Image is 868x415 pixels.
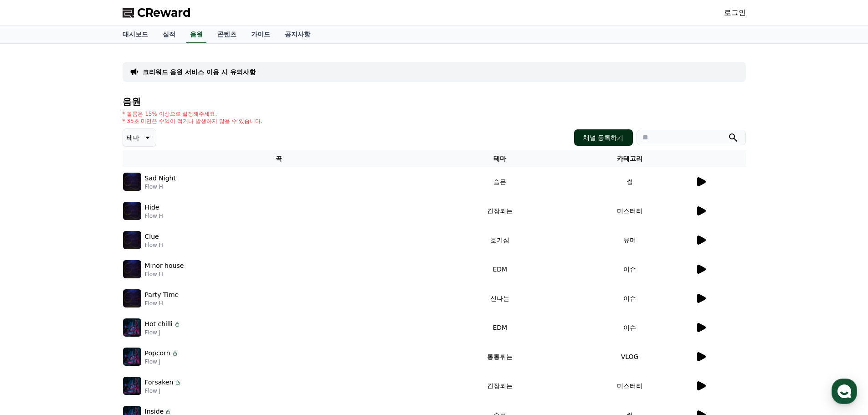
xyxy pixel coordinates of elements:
p: Flow J [145,329,181,336]
p: Flow J [145,387,182,395]
p: Hide [145,203,159,212]
td: 긴장되는 [435,371,565,400]
td: 긴장되는 [435,196,565,225]
td: 유머 [565,225,695,255]
td: 이슈 [565,255,695,284]
p: Flow J [145,358,179,365]
td: EDM [435,313,565,342]
a: 가이드 [244,26,277,43]
a: 홈 [3,289,60,312]
p: * 35초 미만은 수익이 적거나 발생하지 않을 수 있습니다. [123,118,263,125]
p: Hot chilli [145,319,173,329]
p: Forsaken [145,378,174,387]
span: 홈 [29,302,34,310]
a: 대시보드 [115,26,155,43]
a: 공지사항 [277,26,318,43]
img: music [123,260,141,278]
p: Party Time [145,290,179,300]
img: music [123,377,141,395]
h4: 음원 [123,97,746,107]
td: 슬픈 [435,167,565,196]
a: 로그인 [724,7,746,18]
td: 통통튀는 [435,342,565,371]
th: 테마 [435,150,565,167]
p: * 볼륨은 15% 이상으로 설정해주세요. [123,110,263,118]
img: music [123,318,141,337]
td: 이슈 [565,284,695,313]
a: CReward [123,5,191,20]
a: 음원 [186,26,206,43]
td: 호기심 [435,225,565,255]
td: 이슈 [565,313,695,342]
td: 미스터리 [565,196,695,225]
a: 크리워드 음원 서비스 이용 시 유의사항 [143,67,256,77]
p: Minor house [145,261,184,271]
p: Flow H [145,183,176,190]
a: 콘텐츠 [210,26,244,43]
p: Clue [145,232,159,241]
td: EDM [435,255,565,284]
img: music [123,289,141,307]
p: Flow H [145,241,163,249]
p: Flow H [145,300,179,307]
img: music [123,231,141,249]
th: 곡 [123,150,435,167]
p: Flow H [145,212,163,220]
p: 테마 [127,131,139,144]
img: music [123,348,141,366]
td: VLOG [565,342,695,371]
a: 대화 [60,289,118,312]
td: 신나는 [435,284,565,313]
span: 설정 [141,302,152,310]
td: 미스터리 [565,371,695,400]
p: Flow H [145,271,184,278]
img: music [123,173,141,191]
p: Sad Night [145,174,176,183]
th: 카테고리 [565,150,695,167]
img: music [123,202,141,220]
span: 대화 [83,303,94,310]
p: Popcorn [145,348,170,358]
a: 실적 [155,26,183,43]
td: 썰 [565,167,695,196]
button: 테마 [123,128,156,147]
span: CReward [137,5,191,20]
button: 채널 등록하기 [574,129,632,146]
a: 설정 [118,289,175,312]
